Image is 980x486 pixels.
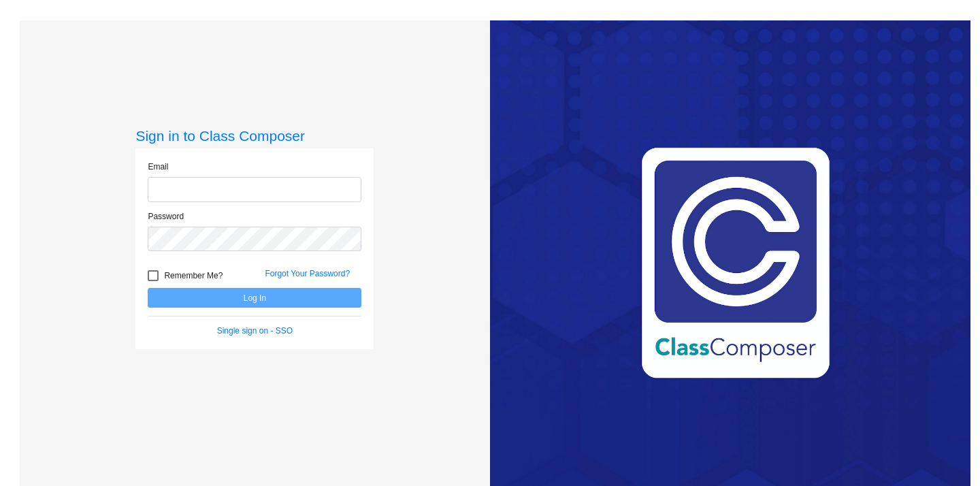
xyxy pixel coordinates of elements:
label: Password [148,210,184,223]
button: Log In [148,288,361,308]
span: Remember Me? [164,268,223,284]
a: Single sign on - SSO [217,326,293,336]
h3: Sign in to Class Composer [135,127,374,144]
label: Email [148,161,168,173]
a: Forgot Your Password? [265,269,350,278]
